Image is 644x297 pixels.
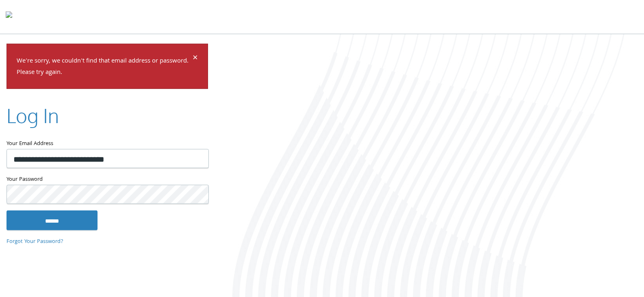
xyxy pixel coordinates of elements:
[193,54,198,63] button: Dismiss alert
[7,102,59,129] h2: Log In
[7,237,63,246] a: Forgot Your Password?
[6,9,12,25] img: todyl-logo-dark.svg
[7,175,208,185] label: Your Password
[17,55,191,79] p: We're sorry, we couldn't find that email address or password. Please try again.
[193,50,198,66] span: ×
